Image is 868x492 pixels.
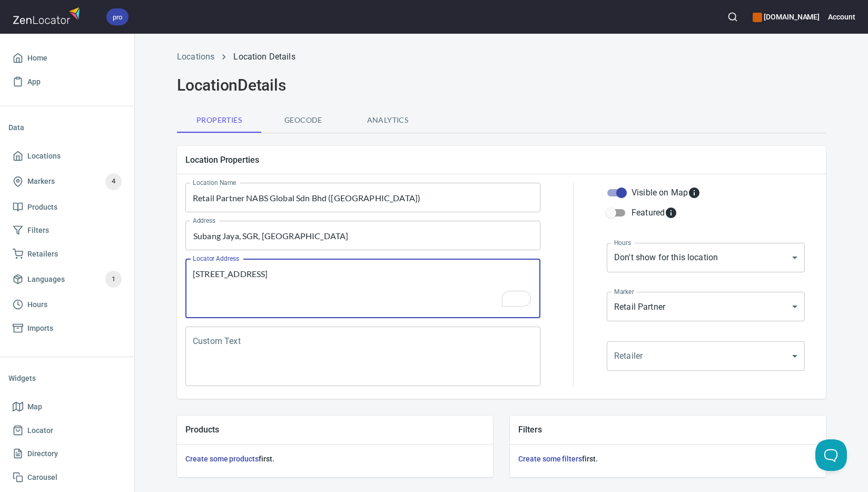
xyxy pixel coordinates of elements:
[8,293,126,317] a: Hours
[518,453,817,465] h6: first.
[106,8,129,25] div: pro
[607,243,805,272] div: Don't show for this location
[518,424,817,435] h5: Filters
[177,52,214,62] a: Locations
[8,242,126,266] a: Retailers
[8,70,126,94] a: App
[185,455,259,463] a: Create some products
[8,366,126,391] li: Widgets
[753,13,762,22] button: color-CE600E
[27,175,55,188] span: Markers
[828,11,855,23] h6: Account
[268,114,339,127] span: Geocode
[183,114,255,127] span: Properties
[105,273,122,286] span: 1
[27,52,47,65] span: Home
[27,424,53,437] span: Locator
[27,447,58,460] span: Directory
[8,115,126,140] li: Data
[632,186,701,199] div: Visible on Map
[632,206,677,219] div: Featured
[8,317,126,340] a: Imports
[233,52,295,62] a: Location Details
[185,154,817,165] h5: Location Properties
[27,400,42,414] span: Map
[27,298,47,311] span: Hours
[753,11,820,23] h6: [DOMAIN_NAME]
[177,51,826,63] nav: breadcrumb
[665,206,677,219] svg: Featured locations are moved to the top of the search results list.
[105,175,122,188] span: 4
[27,248,58,261] span: Retailers
[518,455,582,463] a: Create some filters
[8,419,126,442] a: Locator
[185,424,485,435] h5: Products
[8,219,126,242] a: Filters
[27,471,57,484] span: Carousel
[27,273,65,286] span: Languages
[8,395,126,419] a: Map
[106,12,129,23] span: pro
[177,76,826,95] h2: Location Details
[8,195,126,219] a: Products
[815,439,847,471] iframe: Help Scout Beacon - Open
[352,114,423,127] span: Analytics
[607,341,805,371] div: ​
[27,224,49,237] span: Filters
[753,5,820,28] div: Manage your apps
[27,322,53,335] span: Imports
[13,4,83,27] img: zenlocator
[27,75,41,88] span: App
[8,46,126,70] a: Home
[27,150,61,163] span: Locations
[8,442,126,466] a: Directory
[185,453,485,465] h6: first.
[27,201,57,214] span: Products
[8,466,126,489] a: Carousel
[607,292,805,321] div: Retail Partner
[828,5,855,28] button: Account
[193,269,533,309] textarea: To enrich screen reader interactions, please activate Accessibility in Grammarly extension settings
[688,186,701,199] svg: Whether the location is visible on the map.
[8,144,126,168] a: Locations
[8,265,126,293] a: Languages1
[721,5,744,28] button: Search
[8,168,126,195] a: Markers4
